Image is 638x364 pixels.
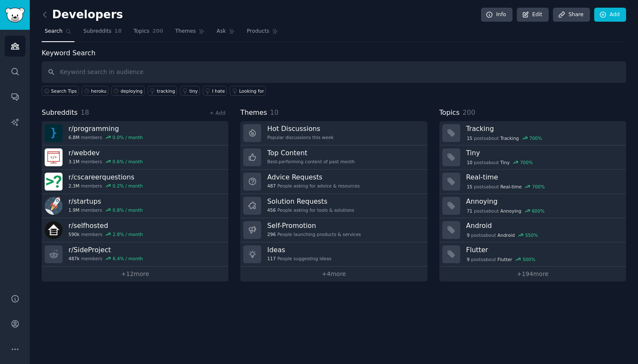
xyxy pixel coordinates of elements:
a: r/cscareerquestions2.3Mmembers0.2% / month [42,170,228,194]
span: 200 [152,28,163,35]
a: r/startups1.9Mmembers0.8% / month [42,194,228,218]
span: 10 [270,108,279,117]
span: Tracking [500,135,519,141]
a: deploying [111,86,145,96]
a: heroku [82,86,108,96]
a: +194more [439,267,626,282]
a: Topics200 [131,25,166,42]
span: 296 [267,231,276,237]
img: programming [45,124,63,142]
span: Themes [240,108,267,118]
a: Real-time15postsaboutReal-time700% [439,170,626,194]
div: heroku [91,88,106,94]
div: 0.6 % / month [113,159,143,165]
h3: r/ webdev [68,148,143,157]
span: Subreddits [42,108,78,118]
span: 456 [267,207,276,213]
span: 2.3M [68,183,80,189]
span: 18 [81,108,89,117]
input: Keyword search in audience [42,61,626,83]
a: Self-Promotion296People launching products & services [240,218,427,242]
h3: r/ cscareerquestions [68,173,143,182]
a: r/selfhosted590kmembers2.8% / month [42,218,228,242]
span: 1.9M [68,207,80,213]
h3: Tracking [466,124,620,133]
button: Search Tips [42,86,79,96]
span: Topics [439,108,460,118]
a: Products [244,25,281,42]
span: 590k [68,231,80,237]
span: 10 [467,159,472,165]
h3: Annoying [466,197,620,206]
div: Looking for [239,88,264,94]
div: 550 % [525,232,538,238]
span: Search [45,28,63,35]
img: cscareerquestions [45,173,63,191]
a: tiny [180,86,199,96]
a: Search [42,25,74,42]
span: 71 [467,208,472,214]
span: 6.8M [68,134,80,140]
a: Share [553,8,590,22]
span: 487k [68,256,80,262]
span: Themes [175,28,196,35]
h3: Self-Promotion [267,221,361,230]
div: People suggesting ideas [267,256,331,262]
div: 600 % [532,208,544,214]
span: 18 [114,28,122,35]
a: tracking [148,86,177,96]
img: selfhosted [45,221,63,239]
div: 700 % [532,184,545,190]
h3: Flutter [466,245,620,254]
span: Flutter [498,256,513,262]
span: 15 [467,184,472,190]
a: Hot DiscussionsPopular discussions this week [240,121,427,145]
div: Best-performing content of past month [267,159,355,165]
div: tracking [157,88,175,94]
a: Looking for [230,86,266,96]
a: Tracking15postsaboutTracking700% [439,121,626,145]
div: 700 % [529,135,542,141]
div: deploying [121,88,143,94]
div: post s about [466,134,543,142]
div: People asking for tools & solutions [267,207,354,213]
h3: Android [466,221,620,230]
h3: Advice Requests [267,173,359,182]
div: 2.8 % / month [113,231,143,237]
div: members [68,183,143,189]
span: 200 [462,108,475,117]
div: members [68,159,143,165]
div: 0.2 % / month [113,183,143,189]
a: r/programming6.8Mmembers0.0% / month [42,121,228,145]
a: Top ContentBest-performing content of past month [240,145,427,170]
a: Subreddits18 [80,25,125,42]
span: 15 [467,135,472,141]
span: 3.1M [68,159,80,165]
div: People launching products & services [267,231,361,237]
div: post s about [466,207,545,215]
div: post s about [466,256,536,263]
h3: r/ SideProject [68,245,143,254]
div: members [68,256,143,262]
img: startups [45,197,63,215]
h3: r/ programming [68,124,143,133]
h3: Top Content [267,148,355,157]
a: Edit [517,8,549,22]
h3: Tiny [466,148,620,157]
span: Search Tips [51,88,77,94]
a: Info [481,8,513,22]
a: +12more [42,267,228,282]
img: webdev [45,148,63,166]
a: Solution Requests456People asking for tools & solutions [240,194,427,218]
a: +4more [240,267,427,282]
span: Tiny [500,159,510,165]
span: Real-time [500,184,521,190]
a: Android9postsaboutAndroid550% [439,218,626,242]
div: 500 % [523,256,535,262]
div: members [68,134,143,140]
h3: Solution Requests [267,197,354,206]
span: Topics [134,28,149,35]
div: I hate [212,88,225,94]
div: post s about [466,183,546,191]
h3: Ideas [267,245,331,254]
